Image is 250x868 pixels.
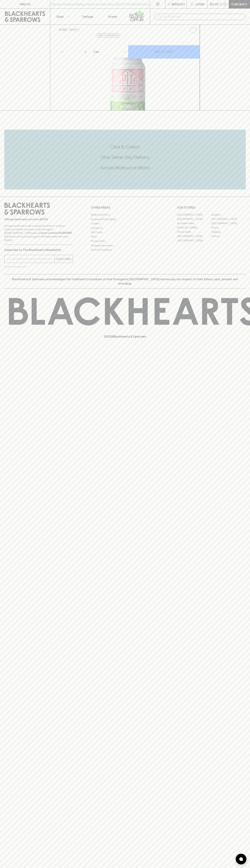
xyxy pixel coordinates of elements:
p: Blackhearts & Sparrows acknowledges the traditional Custodians of land throughout [GEOGRAPHIC_DAT... [7,277,243,286]
a: Prahran [211,234,246,238]
a: Stores [100,9,125,24]
p: Stores [108,14,117,19]
button: Shop [50,9,75,24]
a: [GEOGRAPHIC_DATA] [177,234,211,238]
h5: Uber Same-Day Delivery [4,154,246,160]
a: Brunswick West [177,221,211,225]
button: Add to wishlist [97,33,120,38]
p: OTHER AREAS [91,205,159,210]
p: Shop [56,14,64,19]
h5: Click & Collect [4,144,246,150]
input: Try "Pinot noir" [163,14,243,20]
p: Sibling owned and run since [DATE] [4,218,73,221]
p: FIND US [19,2,31,6]
p: Wishlist [172,2,185,6]
a: Gift Cards [91,230,159,235]
button: SUBSCRIBE [55,255,73,263]
a: Tastings [75,9,100,24]
a: [PERSON_NAME] [177,225,211,230]
h5: Across Melbourne Metro [4,165,246,171]
p: 0 [224,3,226,5]
div: Can [92,48,128,55]
a: HOME [59,28,67,31]
p: It is against the law to sell or supply alcohol to, or to obtain alcohol on behalf of a person un... [4,224,73,242]
a: Privacy Policy [91,239,159,243]
a: [GEOGRAPHIC_DATA] [177,217,211,221]
img: 51429.png [56,37,200,110]
a: [GEOGRAPHIC_DATA] [177,213,211,217]
a: [GEOGRAPHIC_DATA] [177,238,211,243]
a: Fitzroy North [177,230,211,234]
a: Geelong [211,230,246,234]
a: Careers [91,221,159,226]
a: FAQ's [91,235,159,239]
a: [GEOGRAPHIC_DATA] [211,221,246,225]
strong: Liquor License #32064953 [39,231,72,234]
p: $0.00 [210,2,218,6]
p: Login [195,2,204,6]
p: Can [93,50,99,54]
p: Checkout [231,2,247,6]
button: ADD TO CART [128,45,200,59]
a: [GEOGRAPHIC_DATA] [211,217,246,221]
input: e.g. jane@blackheartsandsparrows.com.au [7,256,55,262]
a: Fitzroy [211,225,246,230]
a: Business & Bulk Gifting [91,217,159,221]
a: Terms & Conditions [91,248,159,252]
p: SUBSCRIBE [56,257,71,261]
p: Subscribe to The Blackhearts Newsletter [4,248,73,252]
a: Braddon [211,213,246,217]
img: bubble-icon [239,857,243,861]
button: Add to wishlist [188,26,198,35]
a: Bottle Drop FAQ's [91,213,159,217]
p: OUR STORES [177,205,246,210]
a: SHOP [70,28,77,31]
p: Tastings [82,14,93,19]
div: Call to action block [4,130,246,189]
a: Shipping Information [91,243,159,248]
p: We will never spam you [4,265,73,268]
p: ADD TO CART [154,50,174,54]
a: Contact Us [91,226,159,230]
